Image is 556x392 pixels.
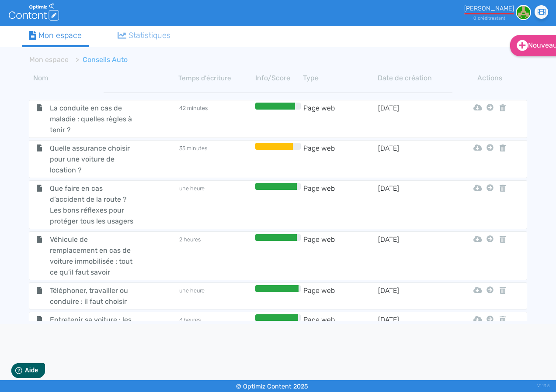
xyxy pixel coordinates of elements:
[22,49,459,70] nav: breadcrumb
[178,285,253,307] td: une heure
[537,380,549,392] div: V1.13.5
[111,26,178,45] a: Statistiques
[178,143,253,175] td: 35 minutes
[378,73,452,83] th: Date de création
[69,55,128,65] li: Conseils Auto
[178,234,253,278] td: 2 heures
[378,183,452,227] td: [DATE]
[29,30,82,41] div: Mon espace
[303,285,378,307] td: Page web
[43,183,142,227] span: Que faire en cas d’accident de la route ? Les bons réflexes pour protéger tous les usagers
[378,103,452,135] td: [DATE]
[43,103,142,135] span: La conduite en cas de maladie : quelles règles à tenir ?
[29,73,178,83] th: Nom
[43,285,142,307] span: Téléphoner, travailler ou conduire : il faut choisir
[118,30,171,41] div: Statistiques
[378,143,452,175] td: [DATE]
[43,143,142,175] span: Quelle assurance choisir pour une voiture de location ?
[22,26,89,47] a: Mon espace
[43,314,142,347] span: Entretenir sa voiture : les gestes simples pour prolonger sa durée de vie
[484,73,496,83] th: Actions
[178,103,253,135] td: 42 minutes
[464,5,514,12] div: [PERSON_NAME]
[303,314,378,347] td: Page web
[29,55,69,64] a: Mon espace
[45,7,58,14] span: Aide
[303,103,378,135] td: Page web
[378,285,452,307] td: [DATE]
[178,183,253,227] td: une heure
[178,73,253,83] th: Temps d'écriture
[303,234,378,278] td: Page web
[378,234,452,278] td: [DATE]
[178,314,253,347] td: 3 heures
[378,314,452,347] td: [DATE]
[303,143,378,175] td: Page web
[303,183,378,227] td: Page web
[236,383,308,390] small: © Optimiz Content 2025
[253,73,303,83] th: Info/Score
[473,15,505,21] small: 0 crédit restant
[303,73,378,83] th: Type
[43,234,142,278] span: Véhicule de remplacement en cas de voiture immobilisée : tout ce qu’il faut savoir
[516,5,531,20] img: 613494f560f79593adfc277993a4867a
